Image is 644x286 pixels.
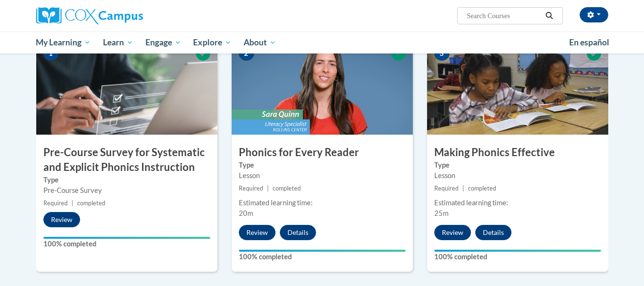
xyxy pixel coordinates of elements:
[580,7,608,22] button: Account Settings
[434,170,601,181] div: Lesson
[239,225,276,240] button: Review
[244,37,276,48] span: About
[569,37,609,47] span: En español
[103,37,133,48] span: Learn
[145,37,181,48] span: Engage
[434,198,601,208] div: Estimated learning time:
[237,32,282,53] a: About
[563,32,615,53] a: En español
[239,185,263,192] span: Required
[193,37,231,48] span: Explore
[466,10,542,21] input: Search Courses
[462,185,464,192] span: |
[239,170,406,181] div: Lesson
[239,46,254,61] span: 2
[43,200,68,207] span: Required
[43,239,210,249] label: 100% completed
[273,185,301,192] span: completed
[239,160,406,170] label: Type
[43,237,210,239] div: Your progress
[239,252,406,262] label: 100% completed
[187,32,237,53] a: Explore
[434,46,450,61] span: 3
[72,200,73,207] span: |
[36,7,143,24] img: Cox Campus
[43,175,210,185] label: Type
[43,46,59,61] span: 1
[434,185,459,192] span: Required
[239,198,406,208] div: Estimated learning time:
[77,200,105,207] span: completed
[475,225,511,240] button: Details
[542,10,556,21] button: Search
[22,32,623,53] div: Main menu
[434,250,601,252] div: Your progress
[434,252,601,262] label: 100% completed
[139,32,187,53] a: Engage
[36,7,217,24] a: Cox Campus
[280,225,316,240] button: Details
[43,185,210,196] div: Pre-Course Survey
[43,212,80,227] button: Review
[427,145,608,160] h3: Making Phonics Effective
[267,185,269,192] span: |
[434,160,601,170] label: Type
[468,185,496,192] span: completed
[434,225,471,240] button: Review
[36,37,91,48] span: My Learning
[97,32,139,53] a: Learn
[232,145,413,160] h3: Phonics for Every Reader
[427,39,608,135] img: Course Image
[239,250,406,252] div: Your progress
[232,39,413,135] img: Course Image
[36,39,217,135] img: Course Image
[239,209,253,217] span: 20m
[36,145,217,175] h3: Pre-Course Survey for Systematic and Explicit Phonics Instruction
[434,209,449,217] span: 25m
[30,32,97,53] a: My Learning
